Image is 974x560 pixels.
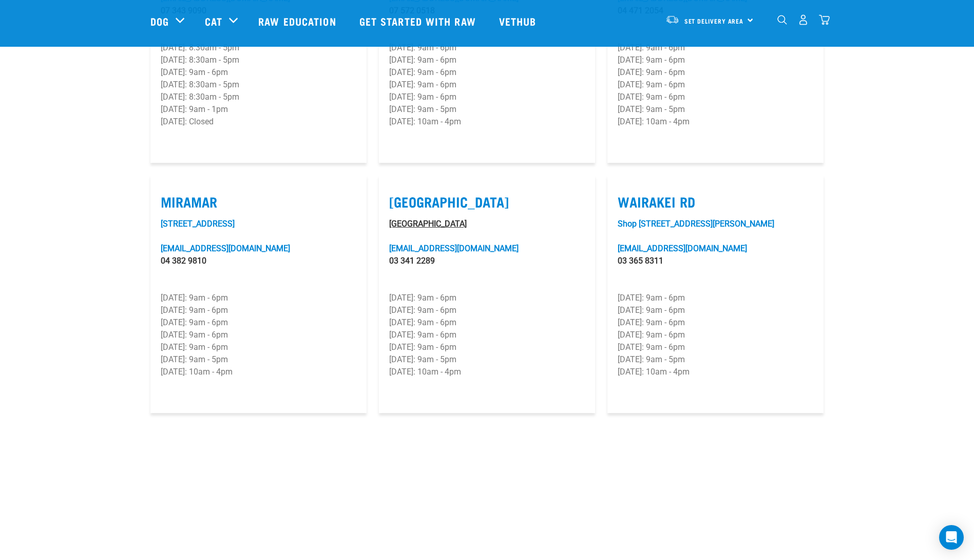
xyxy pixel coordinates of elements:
img: van-moving.png [665,15,679,24]
p: [DATE]: 9am - 6pm [389,341,585,353]
a: Shop [STREET_ADDRESS][PERSON_NAME] [618,219,774,229]
p: [DATE]: 9am - 6pm [618,79,813,91]
p: [DATE]: 9am - 6pm [161,304,356,316]
p: [DATE]: 9am - 6pm [618,42,813,54]
img: home-icon@2x.png [819,14,830,25]
p: [DATE]: 9am - 6pm [161,341,356,353]
p: [DATE]: 10am - 4pm [389,366,585,378]
p: [DATE]: 8:30am - 5pm [161,42,356,54]
p: [DATE]: 9am - 5pm [389,353,585,366]
p: [DATE]: 9am - 6pm [618,329,813,341]
p: [DATE]: 9am - 6pm [389,79,585,91]
p: [DATE]: 9am - 6pm [161,329,356,341]
p: [DATE]: 9am - 5pm [618,353,813,366]
p: [DATE]: 9am - 6pm [161,316,356,329]
a: 03 365 8311 [618,256,663,266]
p: [DATE]: 9am - 6pm [389,304,585,316]
a: Dog [150,13,169,29]
p: [DATE]: Closed [161,116,356,128]
p: [DATE]: 9am - 5pm [161,353,356,366]
p: [DATE]: 9am - 6pm [618,341,813,353]
label: Miramar [161,194,356,210]
span: Set Delivery Area [684,19,744,23]
a: [EMAIL_ADDRESS][DOMAIN_NAME] [618,244,747,253]
a: Get started with Raw [349,1,489,42]
p: [DATE]: 9am - 6pm [389,42,585,54]
div: Open Intercom Messenger [939,525,964,550]
a: 04 382 9810 [161,256,206,266]
p: [DATE]: 8:30am - 5pm [161,91,356,103]
p: [DATE]: 10am - 4pm [618,366,813,378]
img: user.png [798,14,809,25]
p: [DATE]: 9am - 6pm [389,316,585,329]
p: [DATE]: 9am - 6pm [618,91,813,103]
p: [DATE]: 9am - 6pm [161,66,356,79]
p: [DATE]: 9am - 6pm [161,292,356,304]
p: [DATE]: 9am - 5pm [618,103,813,116]
a: [GEOGRAPHIC_DATA] [389,219,467,229]
p: [DATE]: 10am - 4pm [389,116,585,128]
p: [DATE]: 9am - 6pm [389,91,585,103]
p: [DATE]: 9am - 6pm [618,66,813,79]
a: Raw Education [248,1,349,42]
p: [DATE]: 10am - 4pm [618,116,813,128]
p: [DATE]: 9am - 1pm [161,103,356,116]
p: [DATE]: 9am - 6pm [389,54,585,66]
p: [DATE]: 9am - 5pm [389,103,585,116]
p: [DATE]: 10am - 4pm [161,366,356,378]
p: [DATE]: 8:30am - 5pm [161,79,356,91]
p: [DATE]: 9am - 6pm [389,292,585,304]
a: [EMAIL_ADDRESS][DOMAIN_NAME] [389,244,519,253]
p: [DATE]: 9am - 6pm [618,54,813,66]
a: [EMAIL_ADDRESS][DOMAIN_NAME] [161,244,290,253]
label: [GEOGRAPHIC_DATA] [389,194,585,210]
p: [DATE]: 9am - 6pm [618,304,813,316]
a: Vethub [489,1,549,42]
p: [DATE]: 9am - 6pm [618,292,813,304]
p: [DATE]: 8:30am - 5pm [161,54,356,66]
a: [STREET_ADDRESS] [161,219,235,229]
p: [DATE]: 9am - 6pm [389,66,585,79]
p: [DATE]: 9am - 6pm [618,316,813,329]
a: 03 341 2289 [389,256,435,266]
p: [DATE]: 9am - 6pm [389,329,585,341]
label: Wairakei Rd [618,194,813,210]
img: home-icon-1@2x.png [777,15,787,25]
a: Cat [205,13,222,29]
